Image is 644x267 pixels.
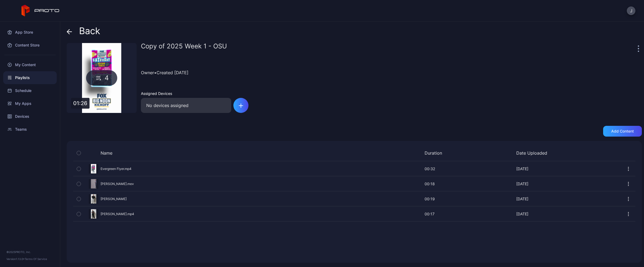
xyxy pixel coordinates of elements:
div: Assigned Devices [141,91,231,96]
div: Add content [611,129,634,133]
div: Duration [425,150,451,156]
div: Owner • Created [DATE] [141,60,642,85]
a: My Apps [3,97,57,110]
button: Add content [603,126,642,137]
a: Schedule [3,84,57,97]
div: 4 [86,70,117,86]
div: Date Uploaded [516,150,557,156]
a: Content Store [3,39,57,52]
a: Teams [3,123,57,136]
div: © 2025 PROTO, Inc. [6,250,54,254]
a: Devices [3,110,57,123]
a: Terms Of Service [25,257,47,261]
div: No devices assigned [141,98,231,113]
span: Version 1.13.0 • [6,257,25,261]
a: App Store [3,26,57,39]
a: Playlists [3,71,57,84]
a: My Content [3,58,57,71]
div: Name [84,150,360,156]
div: Copy of 2025 Week 1 - OSU [141,43,636,54]
div: Back [67,26,100,39]
button: J [627,6,635,15]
